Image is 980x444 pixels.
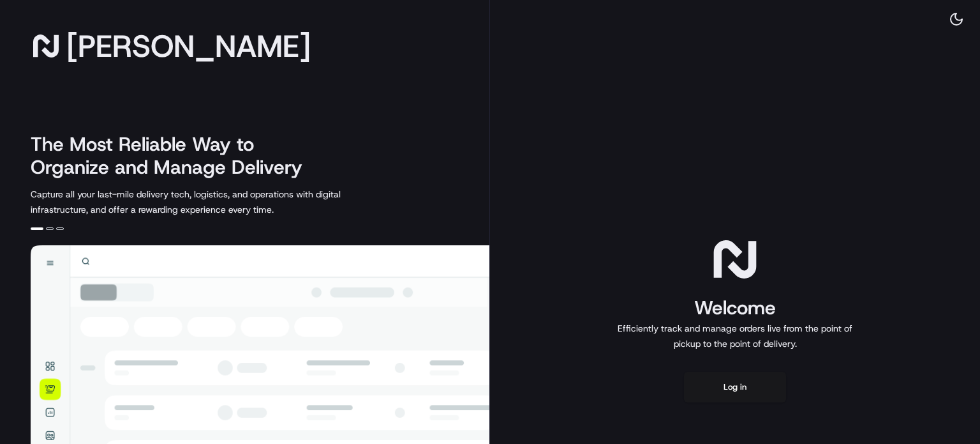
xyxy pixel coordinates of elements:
span: [PERSON_NAME] [66,33,311,59]
h2: The Most Reliable Way to Organize and Manage Delivery [31,133,316,179]
p: Efficiently track and manage orders live from the point of pickup to the point of delivery. [612,321,857,351]
h1: Welcome [612,295,857,321]
button: Log in [684,372,786,402]
p: Capture all your last-mile delivery tech, logistics, and operations with digital infrastructure, ... [31,187,398,217]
